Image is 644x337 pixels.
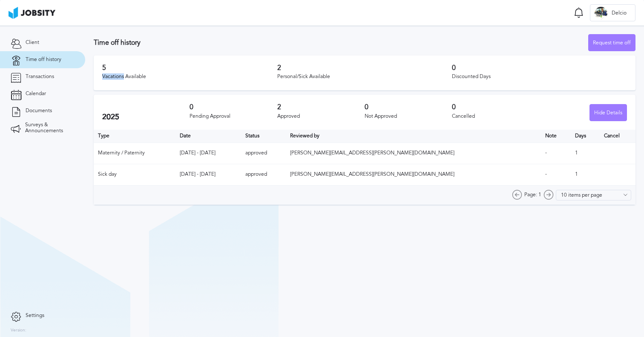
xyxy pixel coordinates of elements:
h3: 0 [452,64,627,72]
button: Request time off [588,34,635,51]
div: D [595,7,607,20]
button: DDelcio [590,4,635,21]
td: [DATE] - [DATE] [175,164,241,185]
div: Request time off [589,35,635,52]
h2: 2025 [102,113,190,122]
td: 1 [571,164,600,185]
h3: 0 [190,103,277,111]
span: Settings [26,313,44,319]
h3: 2 [277,64,452,72]
span: [PERSON_NAME][EMAIL_ADDRESS][PERSON_NAME][DOMAIN_NAME] [290,150,454,156]
span: Surveys & Announcements [25,122,75,134]
div: Discounted Days [452,74,627,80]
td: 1 [571,142,600,164]
h3: Time off history [94,39,588,46]
th: Toggle SortBy [541,130,570,142]
td: Maternity / Paternity [94,142,175,164]
th: Toggle SortBy [175,130,241,142]
h3: 0 [452,103,539,111]
th: Type [94,130,175,142]
span: Transactions [26,74,54,80]
div: Hide Details [590,105,627,122]
button: Hide Details [589,104,627,121]
td: approved [241,142,286,164]
span: [PERSON_NAME][EMAIL_ADDRESS][PERSON_NAME][DOMAIN_NAME] [290,171,454,177]
div: Not Approved [365,113,452,119]
span: Page: 1 [524,192,541,198]
div: Cancelled [452,113,539,119]
img: ab4bad089aa723f57921c736e9817d99.png [9,7,55,19]
div: Pending Approval [190,113,277,119]
div: Personal/Sick Available [277,74,452,80]
td: [DATE] - [DATE] [175,142,241,164]
h3: 0 [365,103,452,111]
div: Vacations Available [102,74,277,80]
th: Days [571,130,600,142]
span: Client [26,40,39,46]
span: Delcio [607,10,631,16]
span: Calendar [26,91,46,97]
th: Toggle SortBy [286,130,541,142]
td: approved [241,164,286,185]
h3: 5 [102,64,277,72]
th: Toggle SortBy [241,130,286,142]
h3: 2 [277,103,365,111]
span: - [545,171,547,177]
span: Documents [26,108,52,114]
div: Approved [277,113,365,119]
td: Sick day [94,164,175,185]
span: Time off history [26,57,61,63]
label: Version: [11,328,26,333]
th: Cancel [600,130,635,142]
span: - [545,150,547,156]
